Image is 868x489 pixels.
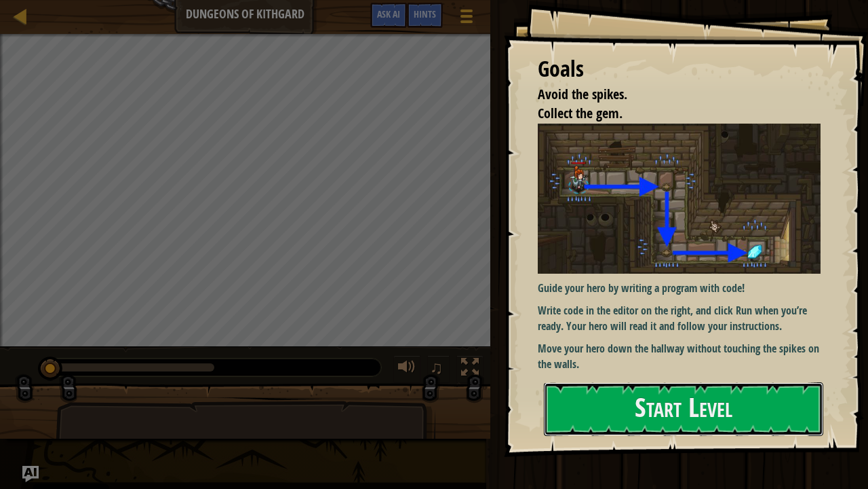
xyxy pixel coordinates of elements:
button: Ask AI [370,3,407,28]
span: Collect the gem. [538,104,623,122]
button: Ask AI [22,466,39,482]
p: Write code in the editor on the right, and click Run when you’re ready. Your hero will read it an... [538,303,831,334]
span: ♫ [430,357,443,378]
button: Toggle fullscreen [456,355,484,383]
span: Hints [414,7,436,20]
p: Guide your hero by writing a program with code! [538,280,831,296]
span: Ask AI [377,7,400,20]
span: Avoid the spikes. [538,85,627,103]
button: ♫ [427,355,450,383]
p: Move your hero down the hallway without touching the spikes on the walls. [538,341,831,372]
button: Start Level [544,382,823,436]
div: Goals [538,54,821,85]
li: Avoid the spikes. [521,85,817,105]
button: Show game menu [450,3,484,35]
li: Collect the gem. [521,104,817,124]
img: Dungeons of kithgard [538,124,831,274]
button: Adjust volume [393,355,420,383]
